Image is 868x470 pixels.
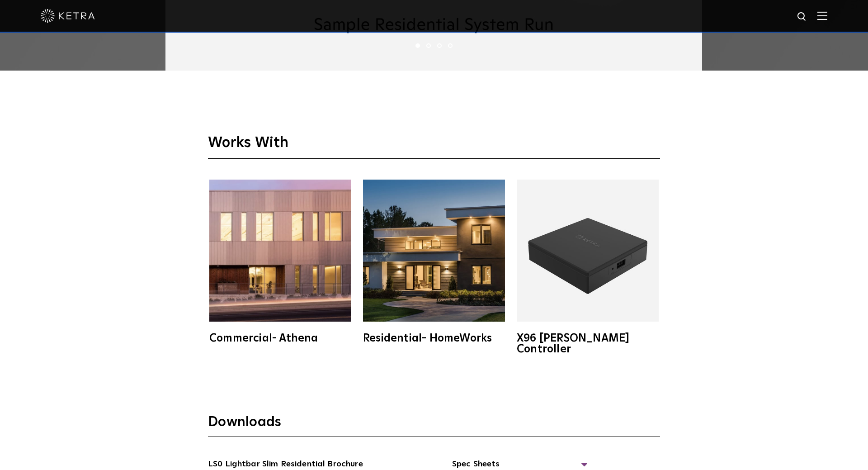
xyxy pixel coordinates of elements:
[363,180,505,322] img: homeworks_hero
[817,11,827,20] img: Hamburger%20Nav.svg
[363,333,505,344] div: Residential- HomeWorks
[517,333,659,355] div: X96 [PERSON_NAME] Controller
[208,180,353,344] a: Commercial- Athena
[208,134,660,159] h3: Works With
[517,180,659,322] img: X96_Controller
[515,180,660,355] a: X96 [PERSON_NAME] Controller
[797,11,808,23] img: search icon
[41,9,95,23] img: ketra-logo-2019-white
[208,413,660,437] h3: Downloads
[362,180,506,344] a: Residential- HomeWorks
[209,333,351,344] div: Commercial- Athena
[209,180,351,322] img: athena-square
